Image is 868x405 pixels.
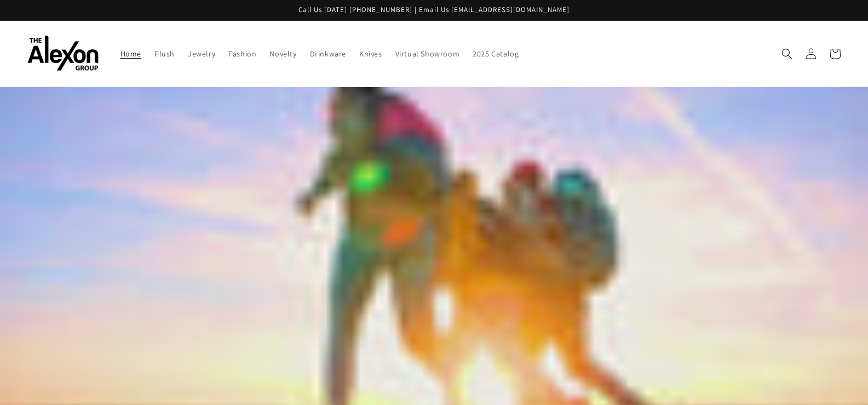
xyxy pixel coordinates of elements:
summary: Search [775,42,799,66]
span: Plush [154,49,175,59]
a: Drinkware [303,42,353,65]
span: Virtual Showroom [395,49,460,59]
a: Novelty [263,42,303,65]
a: Plush [148,42,181,65]
img: The Alexon Group [27,36,99,71]
a: Fashion [222,42,263,65]
a: Knives [353,42,389,65]
span: Drinkware [310,49,346,59]
span: Home [120,49,141,59]
a: Jewelry [181,42,222,65]
a: Virtual Showroom [389,42,467,65]
span: Jewelry [188,49,215,59]
span: Knives [359,49,382,59]
span: Novelty [269,49,296,59]
span: 2025 Catalog [473,49,519,59]
a: 2025 Catalog [466,42,525,65]
a: Home [114,42,148,65]
span: Fashion [228,49,256,59]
